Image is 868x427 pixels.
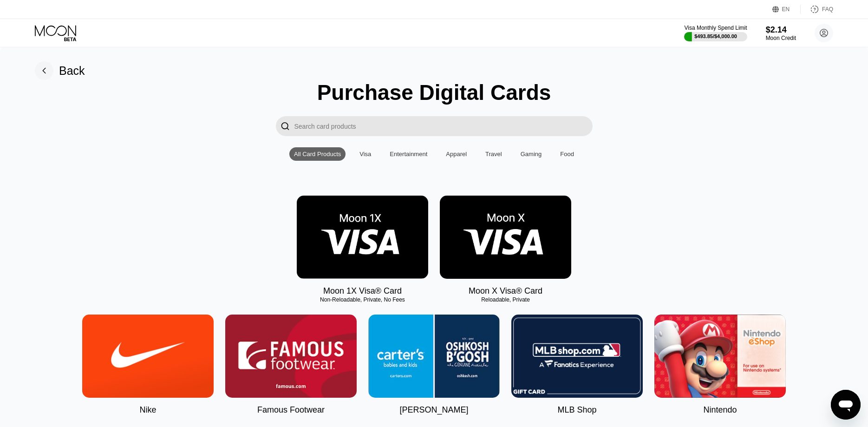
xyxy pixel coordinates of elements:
div: Travel [485,151,502,158]
div: Moon X Visa® Card [469,286,542,296]
input: Search card products [294,116,593,136]
div: MLB Shop [557,405,596,415]
div: FAQ [801,5,833,14]
div: Non-Reloadable, Private, No Fees [297,296,428,303]
div: Food [555,147,579,161]
div: Back [59,64,85,78]
div: Moon 1X Visa® Card [323,286,402,296]
div: Visa [359,151,371,158]
div: Visa [355,147,376,161]
div: $2.14Moon Credit [766,25,796,41]
iframe: Button to launch messaging window [831,390,861,420]
div: Purchase Digital Cards [317,80,551,105]
div: Back [35,61,85,80]
div: Famous Footwear [257,405,325,415]
div: Travel [481,147,507,161]
div: EN [772,5,801,14]
div: Visa Monthly Spend Limit$493.85/$4,000.00 [684,25,747,41]
div:  [276,116,294,136]
div: EN [782,6,790,13]
div: Nintendo [703,405,737,415]
div: Visa Monthly Spend Limit [684,25,747,31]
div: Reloadable, Private [440,296,571,303]
div:  [281,121,290,131]
div: $2.14 [766,25,796,35]
div: $493.85 / $4,000.00 [694,33,737,39]
div: Moon Credit [766,35,796,41]
div: Apparel [441,147,471,161]
div: Entertainment [390,151,427,158]
div: Food [560,151,574,158]
div: FAQ [822,6,833,13]
div: Gaming [516,147,547,161]
div: All Card Products [294,151,341,158]
div: Entertainment [385,147,432,161]
div: [PERSON_NAME] [399,405,468,415]
div: Nike [139,405,156,415]
div: Apparel [446,151,467,158]
div: All Card Products [289,147,346,161]
div: Gaming [521,151,542,158]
